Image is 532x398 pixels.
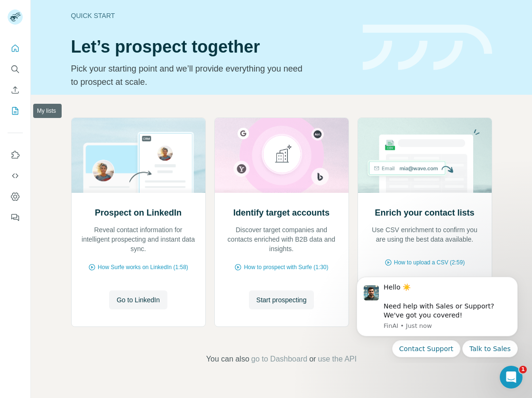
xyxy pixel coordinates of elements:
button: My lists [8,102,23,119]
span: You can also [206,353,249,365]
iframe: Intercom live chat [500,366,523,389]
h1: Let’s prospect together [71,37,351,56]
img: Prospect on LinkedIn [71,118,206,193]
img: Identify target accounts [214,118,349,193]
h2: Identify target accounts [233,206,330,219]
p: Reveal contact information for intelligent prospecting and instant data sync. [81,225,196,253]
button: Dashboard [8,188,23,205]
button: Enrich CSV [8,81,23,99]
button: Quick start [8,40,23,57]
button: Go to LinkedIn [109,290,167,309]
button: Use Surfe API [8,167,23,184]
iframe: Intercom notifications message [342,268,532,363]
p: Use CSV enrichment to confirm you are using the best data available. [367,225,482,244]
button: Start prospecting [249,290,314,309]
div: Quick start [71,11,351,20]
button: Feedback [8,209,23,226]
p: Pick your starting point and we’ll provide everything you need to prospect at scale. [71,62,309,89]
span: How to prospect with Surfe (1:30) [244,263,328,271]
span: How to upload a CSV (2:59) [394,258,465,267]
span: or [309,353,316,365]
p: Discover target companies and contacts enriched with B2B data and insights. [224,225,339,253]
h2: Enrich your contact lists [375,206,474,219]
span: How Surfe works on LinkedIn (1:58) [98,263,188,271]
button: go to Dashboard [251,353,307,365]
button: use the API [318,353,357,365]
button: Search [8,61,23,78]
img: banner [363,25,492,71]
span: Start prospecting [257,295,307,305]
img: Enrich your contact lists [358,118,492,193]
span: Go to LinkedIn [117,295,160,305]
span: 1 [519,366,527,373]
button: Use Surfe on LinkedIn [8,146,23,163]
h2: Prospect on LinkedIn [95,206,182,219]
